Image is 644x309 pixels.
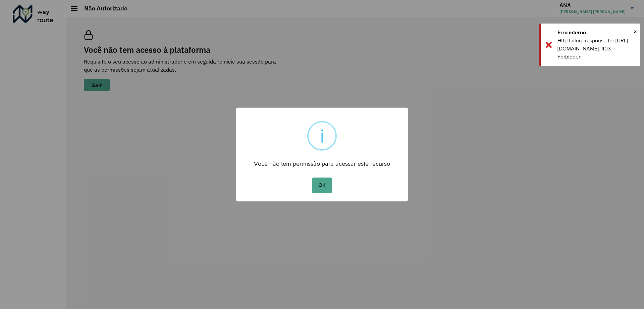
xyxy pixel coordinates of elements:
[557,29,635,37] div: Erro interno
[557,37,635,61] div: Http failure response for [URL][DOMAIN_NAME]: 403 Forbidden
[634,27,637,37] span: ×
[236,154,408,169] div: Você não tem permissão para acessar este recurso
[312,178,332,193] button: OK
[634,27,637,37] button: Close
[320,122,324,149] div: i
